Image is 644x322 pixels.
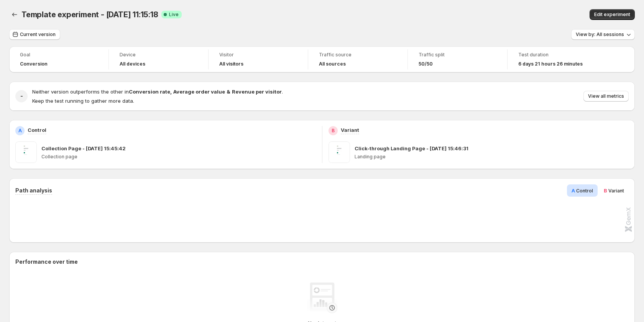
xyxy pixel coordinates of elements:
p: Collection page [41,154,316,160]
p: Collection Page - [DATE] 15:45:42 [41,145,126,152]
img: No data yet [307,283,337,313]
strong: & [227,89,230,95]
span: Test duration [518,52,596,58]
h4: All devices [120,61,145,67]
span: Goal [20,52,98,58]
span: Control [576,188,593,194]
span: Live [169,11,179,18]
span: Keep the test running to gather more data. [32,98,134,104]
span: Traffic source [319,52,397,58]
p: Landing page [355,154,629,160]
span: View all metrics [588,93,624,99]
a: Traffic split50/50 [419,51,496,68]
a: VisitorAll visitors [219,51,297,68]
strong: Revenue per visitor [232,89,282,95]
span: Traffic split [419,52,496,58]
span: Current version [20,31,56,38]
span: B [604,187,607,194]
a: DeviceAll devices [120,51,197,68]
span: Neither version outperforms the other in . [32,89,283,95]
span: Conversion [20,61,48,67]
h4: All sources [319,61,346,67]
h2: Performance over time [15,258,629,266]
p: Click-through Landing Page - [DATE] 15:46:31 [355,145,468,152]
span: 6 days 21 hours 26 minutes [518,61,583,67]
h2: - [20,92,23,100]
a: Test duration6 days 21 hours 26 minutes [518,51,596,68]
h2: B [332,128,335,134]
strong: Average order value [173,89,225,95]
span: View by: All sessions [576,31,624,38]
span: Edit experiment [594,11,630,18]
span: A [572,187,575,194]
img: Collection Page - Aug 28, 15:45:42 [15,141,37,163]
h3: Path analysis [15,187,52,194]
span: Template experiment - [DATE] 11:15:18 [21,10,158,19]
button: Edit experiment [590,9,635,20]
span: Device [120,52,197,58]
button: View by: All sessions [571,29,635,40]
h4: All visitors [219,61,243,67]
p: Variant [341,126,359,134]
img: Click-through Landing Page - Aug 28, 15:46:31 [329,141,350,163]
span: 50/50 [419,61,433,67]
p: Control [28,126,46,134]
strong: Conversion rate [129,89,170,95]
span: Variant [608,188,624,194]
a: Traffic sourceAll sources [319,51,397,68]
span: Visitor [219,52,297,58]
a: GoalConversion [20,51,98,68]
strong: , [170,89,172,95]
h2: A [18,128,22,134]
button: Current version [9,29,60,40]
button: View all metrics [583,91,629,102]
button: Back [9,9,20,20]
